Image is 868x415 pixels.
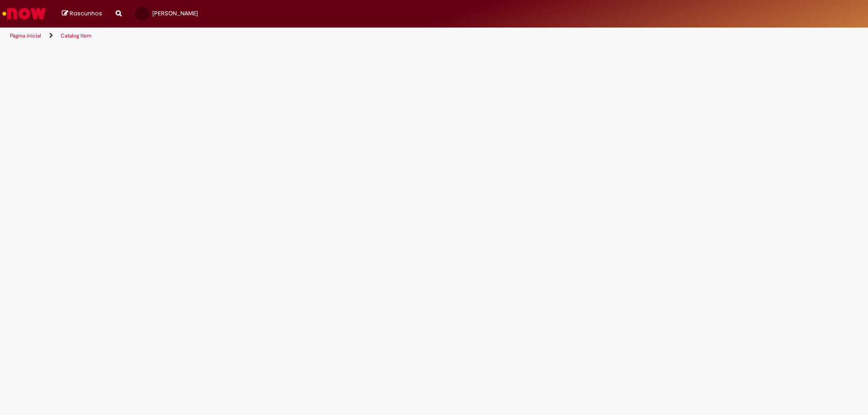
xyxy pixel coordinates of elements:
a: Rascunhos [62,9,102,18]
ul: Trilhas de página [7,28,572,44]
span: [PERSON_NAME] [152,9,198,17]
a: Página inicial [10,32,41,39]
img: ServiceNow [1,5,47,23]
a: Catalog Item [61,32,91,39]
span: Rascunhos [70,9,102,18]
